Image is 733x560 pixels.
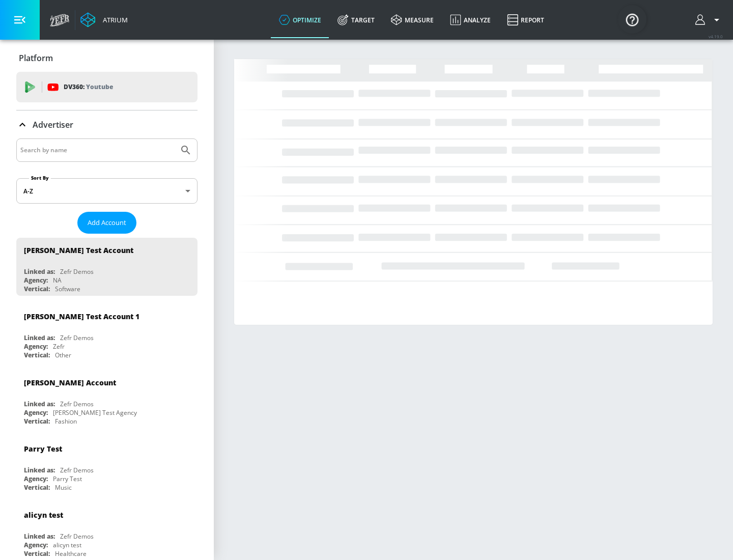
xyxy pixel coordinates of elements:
p: Advertiser [33,119,73,130]
div: Other [55,351,71,359]
div: Vertical: [24,417,50,426]
div: [PERSON_NAME] AccountLinked as:Zefr DemosAgency:[PERSON_NAME] Test AgencyVertical:Fashion [16,370,198,428]
p: DV360: [64,81,113,93]
div: Zefr Demos [60,400,94,408]
button: Open Resource Center [618,5,646,34]
div: [PERSON_NAME] Test AccountLinked as:Zefr DemosAgency:NAVertical:Software [16,238,198,296]
span: v 4.19.0 [709,34,723,39]
div: DV360: Youtube [16,72,198,102]
div: Vertical: [24,351,50,359]
input: Search by name [20,144,175,157]
div: Platform [16,44,198,72]
div: Parry Test [53,474,82,483]
div: Zefr Demos [60,267,94,276]
div: Agency: [24,342,48,351]
div: Linked as: [24,267,55,276]
div: Zefr [53,342,65,351]
a: Report [499,2,552,38]
div: [PERSON_NAME] Test Account 1Linked as:Zefr DemosAgency:ZefrVertical:Other [16,304,198,362]
span: Add Account [88,217,126,229]
div: Agency: [24,474,48,483]
div: Vertical: [24,483,50,492]
div: alicyn test [24,510,63,520]
div: [PERSON_NAME] Test Account 1 [24,312,139,321]
div: alicyn test [53,541,81,549]
div: Parry Test [24,444,62,454]
div: Linked as: [24,532,55,541]
div: Parry TestLinked as:Zefr DemosAgency:Parry TestVertical:Music [16,436,198,494]
div: Vertical: [24,285,50,293]
div: Healthcare [55,549,87,558]
div: Zefr Demos [60,333,94,342]
p: Platform [19,52,53,64]
div: Zefr Demos [60,466,94,474]
div: Linked as: [24,333,55,342]
div: Zefr Demos [60,532,94,541]
div: Linked as: [24,400,55,408]
div: [PERSON_NAME] Test Agency [53,408,137,417]
div: Advertiser [16,110,198,139]
p: Youtube [86,81,113,92]
div: Agency: [24,408,48,417]
div: [PERSON_NAME] Account [24,378,116,387]
button: Add Account [77,212,136,234]
div: Linked as: [24,466,55,474]
a: Target [329,2,383,38]
label: Sort By [29,175,51,181]
div: A-Z [16,178,198,204]
a: measure [383,2,442,38]
a: Analyze [442,2,499,38]
div: Agency: [24,276,48,285]
div: Fashion [55,417,77,426]
div: Music [55,483,72,492]
a: Atrium [80,12,128,27]
a: optimize [271,2,329,38]
div: Agency: [24,541,48,549]
div: Atrium [99,15,128,24]
div: Vertical: [24,549,50,558]
div: Software [55,285,80,293]
div: NA [53,276,62,285]
div: [PERSON_NAME] Test Account [24,245,133,255]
